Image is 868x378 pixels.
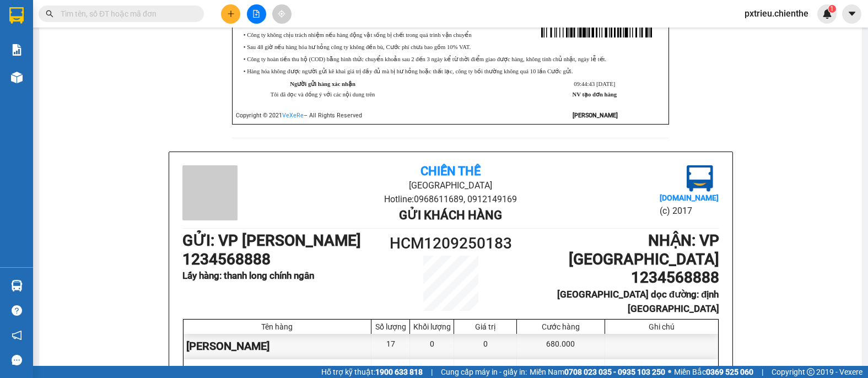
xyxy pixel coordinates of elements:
b: [DOMAIN_NAME] [660,193,719,202]
button: aim [272,4,292,24]
span: copyright [807,368,815,376]
a: VeXeRe [282,112,304,119]
img: warehouse-icon [11,280,23,291]
button: caret-down [842,4,861,24]
strong: 0369 525 060 [706,368,753,376]
span: Miền Bắc [674,366,753,378]
span: Miền Nam [530,366,665,378]
img: logo-vxr [9,7,24,24]
button: plus [221,4,240,24]
span: Tổng cộng [186,365,238,378]
span: aim [278,10,285,18]
span: Hỗ trợ kỹ thuật: [321,366,423,378]
div: Khối lượng [413,322,451,331]
span: • Công ty không chịu trách nhiệm nếu hàng động vật sống bị chết trong quá trình vận chuyển [244,32,472,38]
span: pxtrieu.chienthe [736,7,817,20]
img: icon-new-feature [822,9,832,19]
div: Cước hàng [520,322,601,331]
strong: NV tạo đơn hàng [573,91,617,98]
b: GỬI : VP [PERSON_NAME] [182,231,361,250]
span: | [431,366,433,378]
div: 0 [410,334,454,359]
span: ⚪️ [668,370,671,374]
h1: 1234568888 [182,250,384,269]
span: Tôi đã đọc và đồng ý với các nội dung trên [271,91,375,98]
div: [PERSON_NAME] [184,334,372,359]
li: (c) 2017 [660,204,719,218]
img: warehouse-icon [11,72,23,83]
span: • Sau 48 giờ nếu hàng hóa hư hỏng công ty không đền bù, Cước phí chưa bao gồm 10% VAT. [244,44,471,50]
div: Tên hàng [186,322,369,331]
b: NHẬN : VP [GEOGRAPHIC_DATA] [569,231,719,268]
strong: 1900 633 818 [375,368,423,376]
div: Giá trị [457,322,514,331]
span: message [12,355,22,365]
span: 0 [483,365,488,374]
span: plus [227,10,235,18]
span: | [762,366,763,378]
div: Số lượng [374,322,407,331]
b: [GEOGRAPHIC_DATA] dọc đường: định [GEOGRAPHIC_DATA] [557,289,719,315]
button: file-add [247,4,266,24]
b: Chiến Thế [420,164,481,178]
div: 17 [371,334,410,359]
h1: HCM1209250183 [384,231,518,256]
strong: [PERSON_NAME] [573,112,618,119]
span: 1 [830,5,834,13]
span: notification [12,330,22,341]
span: caret-down [847,9,857,19]
h1: 1234568888 [517,268,719,287]
span: 680.000 [546,365,575,374]
li: [GEOGRAPHIC_DATA] [272,179,629,192]
span: 0 [430,365,434,374]
strong: 0708 023 035 - 0935 103 250 [564,368,665,376]
div: 0 [454,334,517,359]
span: Cung cấp máy in - giấy in: [441,366,527,378]
div: 680.000 [517,334,605,359]
strong: Người gửi hàng xác nhận [290,81,355,87]
img: logo.jpg [687,165,713,192]
sup: 1 [828,5,836,13]
span: question-circle [12,305,22,316]
b: Lấy hàng : thanh long chính ngân [182,270,314,281]
input: Tìm tên, số ĐT hoặc mã đơn [61,8,191,20]
span: 09:44:43 [DATE] [574,81,615,87]
span: search [46,10,53,18]
li: Hotline: 0968611689, 0912149169 [272,192,629,206]
span: 17 [386,365,395,374]
span: Copyright © 2021 – All Rights Reserved [236,112,362,119]
b: Gửi khách hàng [399,208,502,222]
div: Ghi chú [608,322,715,331]
span: file-add [252,10,260,18]
span: • Hàng hóa không được người gửi kê khai giá trị đầy đủ mà bị hư hỏng hoặc thất lạc, công ty bồi t... [244,68,573,74]
span: • Công ty hoàn tiền thu hộ (COD) bằng hình thức chuyển khoản sau 2 đến 3 ngày kể từ thời điểm gia... [244,56,606,62]
img: solution-icon [11,44,23,56]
